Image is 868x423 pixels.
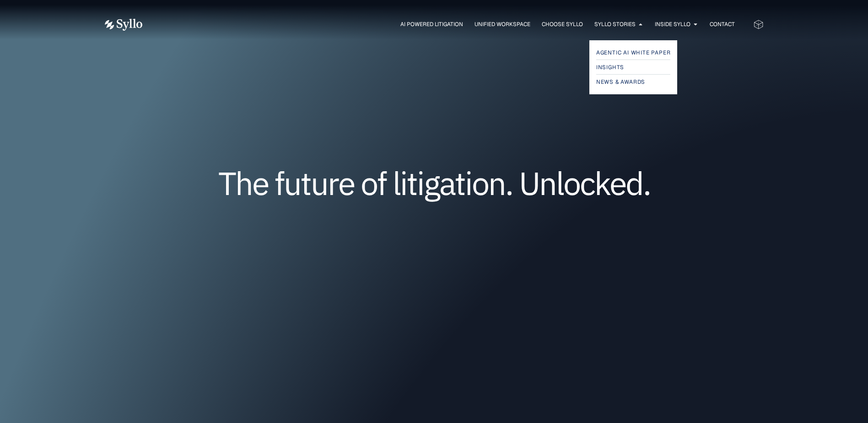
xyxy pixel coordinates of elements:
a: Agentic AI White Paper [596,47,671,58]
div: Menu Toggle [161,20,735,29]
a: News & Awards [596,76,671,87]
nav: Menu [161,20,735,29]
a: Syllo Stories [594,20,636,28]
h1: The future of litigation. Unlocked. [160,168,709,198]
a: Inside Syllo [655,20,690,28]
a: AI Powered Litigation [400,20,463,28]
a: Contact [710,20,735,28]
span: News & Awards [596,76,645,87]
span: Insights [596,62,624,73]
a: Insights [596,62,671,73]
img: Vector [105,19,142,31]
a: Choose Syllo [542,20,583,28]
a: Unified Workspace [474,20,530,28]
